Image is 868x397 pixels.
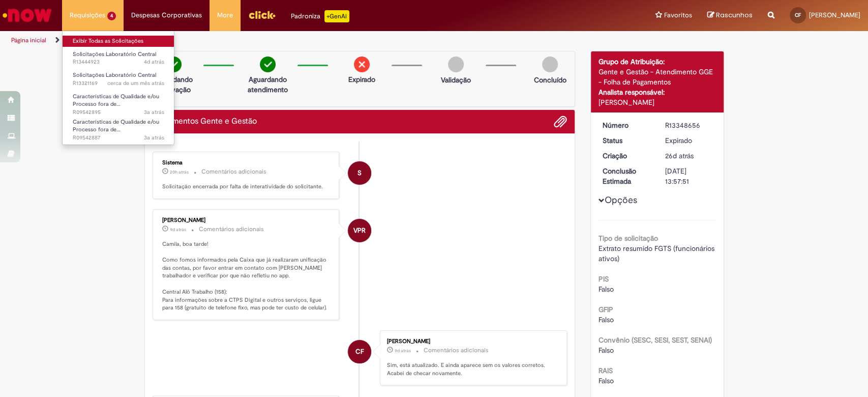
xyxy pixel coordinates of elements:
[598,87,716,97] div: Analista responsável:
[260,56,276,72] img: check-circle-green.png
[387,338,556,345] div: [PERSON_NAME]
[595,166,657,186] dt: Conclusão Estimada
[217,10,233,20] span: More
[448,56,464,72] img: img-circle-grey.png
[353,218,366,243] span: VPR
[665,151,694,160] span: 26d atrás
[162,240,332,312] p: Camila, boa tarde! Como fomos informados pela Caixa que já realizaram unificação das contas, por ...
[598,366,613,375] b: RAIS
[144,58,164,66] span: 4d atrás
[348,340,371,363] div: Camila Delfino Fernandes
[162,217,332,223] div: [PERSON_NAME]
[170,169,189,175] time: 28/08/2025 13:47:53
[598,67,716,87] div: Gente e Gestão - Atendimento GGE - Folha de Pagamentos
[63,117,174,138] a: Aberto R09542887 : Características de Qualidade e/ou Processo fora de Especificação
[107,12,116,20] span: 4
[665,151,712,161] div: 03/08/2025 16:00:09
[716,10,753,20] span: Rascunhos
[595,120,657,130] dt: Número
[595,151,657,161] dt: Criação
[248,7,276,22] img: click_logo_yellow_360x200.png
[348,219,371,242] div: Vanessa Paiva Ribeiro
[63,36,174,47] a: Exibir Todas as Solicitações
[595,135,657,146] dt: Status
[144,108,164,116] time: 14/02/2023 21:06:02
[598,285,614,294] span: Falso
[291,10,349,22] div: Padroniza
[162,183,332,191] p: Solicitação encerrada por falta de interatividade do solicitante.
[348,74,375,84] p: Expirado
[533,75,566,85] p: Concluído
[153,117,257,126] h2: Documentos Gente e Gestão Histórico de tíquete
[131,10,202,20] span: Despesas Corporativas
[665,151,694,160] time: 03/08/2025 16:00:09
[73,108,164,117] span: R09542895
[73,50,156,58] span: Solicitações Laboratório Central
[598,244,716,263] span: Extrato resumido FGTS (funcionários ativos)
[144,58,164,66] time: 25/08/2025 15:19:06
[63,70,174,89] a: Aberto R13321169 : Solicitações Laboratório Central
[73,118,159,134] span: Características de Qualidade e/ou Processo fora de…
[62,31,174,145] ul: Requisições
[73,79,164,88] span: R13321169
[395,348,411,354] span: 9d atrás
[357,161,362,185] span: S
[598,376,614,385] span: Falso
[11,36,46,44] a: Página inicial
[199,225,264,234] small: Comentários adicionais
[387,361,556,377] p: Sim, está atualizado. E ainda aparece sem os valores corretos. Acabei de checar novamente.
[144,108,164,116] span: 3a atrás
[144,134,164,141] time: 14/02/2023 21:00:20
[598,97,716,107] div: [PERSON_NAME]
[598,234,658,243] b: Tipo de solicitação
[201,167,266,176] small: Comentários adicionais
[162,160,332,166] div: Sistema
[348,161,371,185] div: System
[354,56,370,72] img: remove.png
[144,134,164,141] span: 3a atrás
[63,91,174,113] a: Aberto R09542895 : Características de Qualidade e/ou Processo fora de Especificação
[324,10,349,22] p: +GenAi
[73,71,156,79] span: Solicitações Laboratório Central
[73,58,164,66] span: R13444923
[554,115,567,128] button: Adicionar anexos
[664,10,692,20] span: Favoritos
[8,31,571,50] ul: Trilhas de página
[441,75,471,85] p: Validação
[63,49,174,68] a: Aberto R13444923 : Solicitações Laboratório Central
[665,166,712,186] div: [DATE] 13:57:51
[170,226,186,233] span: 9d atrás
[598,274,609,283] b: PIS
[243,74,292,95] p: Aguardando atendimento
[355,339,364,364] span: CF
[395,348,411,354] time: 20/08/2025 15:43:04
[424,346,489,355] small: Comentários adicionais
[73,134,164,142] span: R09542887
[598,305,613,314] b: GFIP
[170,226,186,233] time: 20/08/2025 15:47:53
[795,12,801,18] span: CF
[598,346,614,355] span: Falso
[665,135,712,146] div: Expirado
[598,56,716,67] div: Grupo de Atribuição:
[107,79,164,87] span: cerca de um mês atrás
[707,11,753,20] a: Rascunhos
[107,79,164,87] time: 24/07/2025 15:29:11
[170,169,189,175] span: 20h atrás
[598,315,614,324] span: Falso
[73,93,159,108] span: Características de Qualidade e/ou Processo fora de…
[70,10,105,20] span: Requisições
[542,56,558,72] img: img-circle-grey.png
[809,11,860,19] span: [PERSON_NAME]
[1,5,53,25] img: ServiceNow
[665,120,712,130] div: R13348656
[598,335,712,345] b: Convênio (SESC, SESI, SEST, SENAI)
